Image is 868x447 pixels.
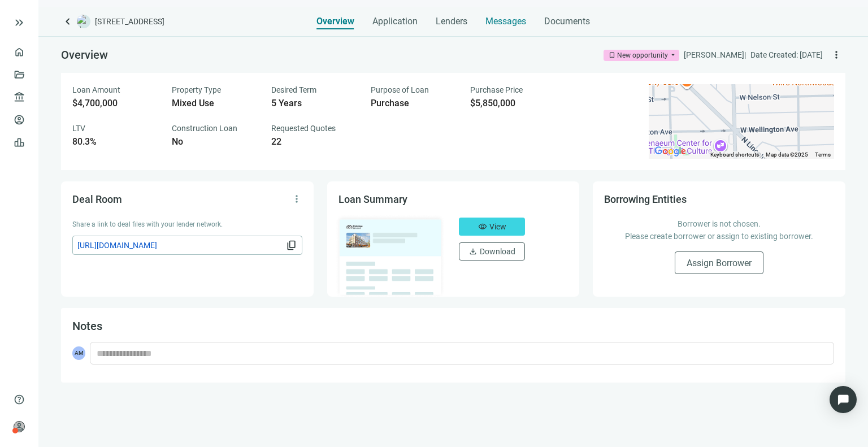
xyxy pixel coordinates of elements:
span: Desired Term [271,85,316,94]
span: Download [480,247,515,256]
a: keyboard_arrow_left [61,15,75,28]
p: Please create borrower or assign to existing borrower. [615,230,823,242]
button: downloadDownload [459,242,525,261]
div: $4,700,000 [72,98,158,109]
span: [STREET_ADDRESS] [95,16,164,27]
img: deal-logo [77,15,90,28]
span: content_copy [286,240,297,251]
div: Mixed Use [172,98,258,109]
button: keyboard_double_arrow_right [12,16,26,29]
span: Loan Summary [338,193,407,205]
div: No [172,136,258,147]
img: dealOverviewImg [335,214,446,298]
span: visibility [478,222,487,231]
span: View [489,222,506,231]
div: New opportunity [617,50,668,61]
span: Purchase Price [470,85,523,94]
span: Loan Amount [72,85,120,94]
span: download [468,247,478,256]
span: Map data ©2025 [766,151,808,158]
span: Assign Borrower [687,258,752,268]
span: Deal Room [72,193,122,205]
div: Open Intercom Messenger [830,386,857,413]
button: visibilityView [459,218,525,236]
span: Property Type [172,85,221,94]
div: 80.3% [72,136,158,147]
span: Overview [61,48,108,62]
div: [PERSON_NAME] | [684,49,746,61]
span: Application [372,16,418,27]
div: Purchase [371,98,457,109]
span: AM [72,346,85,360]
span: [URL][DOMAIN_NAME] [77,239,284,251]
span: Messages [485,16,526,27]
img: Google [652,144,689,159]
div: Date Created: [DATE] [750,49,823,61]
span: Construction Loan [172,124,237,133]
button: Assign Borrower [675,251,763,274]
span: bookmark [608,51,616,59]
span: more_vert [291,193,302,205]
span: Notes [72,319,102,333]
span: Requested Quotes [271,124,336,133]
span: Purpose of Loan [371,85,429,94]
span: Overview [316,16,354,27]
span: Lenders [436,16,467,27]
span: more_vert [831,49,842,60]
div: 5 Years [271,98,357,109]
a: Open this area in Google Maps (opens a new window) [652,144,689,159]
p: Borrower is not chosen. [615,218,823,230]
button: more_vert [288,190,306,208]
button: Keyboard shortcuts [710,151,759,159]
span: person [14,421,25,432]
a: Terms (opens in new tab) [815,151,831,158]
span: Borrowing Entities [604,193,687,205]
div: 22 [271,136,357,147]
button: more_vert [827,46,845,64]
span: LTV [72,124,85,133]
span: account_balance [14,92,21,103]
span: Documents [544,16,590,27]
div: $5,850,000 [470,98,556,109]
span: Share a link to deal files with your lender network. [72,220,223,228]
span: help [14,394,25,405]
